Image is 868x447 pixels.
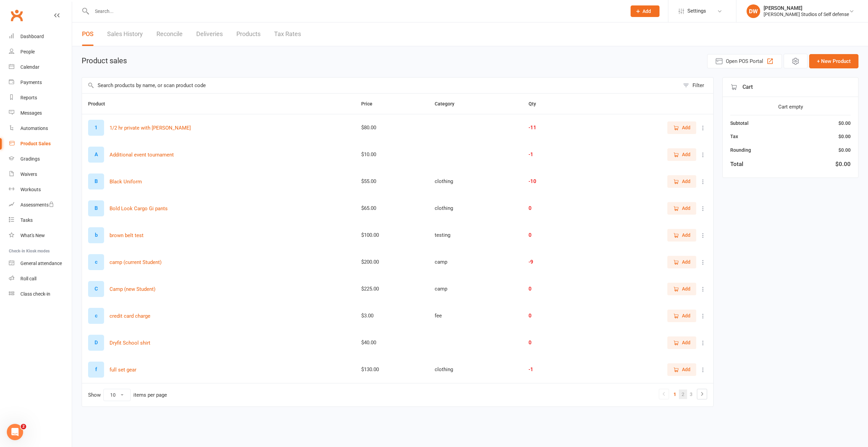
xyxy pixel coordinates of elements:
[747,4,760,18] div: DW
[110,178,142,186] button: Black Uniform
[9,213,72,228] a: Tasks
[20,156,40,162] div: Gradings
[667,256,696,268] button: Add
[110,151,174,159] button: Additional event tournament
[110,285,155,293] button: Camp (new Student)
[90,6,622,16] input: Search...
[838,133,851,140] div: $0.00
[435,101,462,106] span: Category
[88,100,113,108] button: Product
[110,231,144,239] button: brown belt test
[9,90,72,105] a: Reports
[730,146,751,154] div: Rounding
[110,366,136,374] button: full set gear
[707,54,782,68] button: Open POS Portal
[435,100,462,108] button: Category
[361,125,422,131] div: $80.00
[682,178,690,185] span: Add
[435,232,516,238] div: testing
[88,101,113,106] span: Product
[529,179,581,184] div: -10
[20,126,48,131] div: Automations
[20,49,35,54] div: People
[9,60,72,75] a: Calendar
[20,202,54,208] div: Assessments
[110,339,150,347] button: Dryfit School shirt
[20,95,37,100] div: Reports
[764,5,849,11] div: [PERSON_NAME]
[9,136,72,151] a: Product Sales
[9,121,72,136] a: Automations
[730,133,738,140] div: Tax
[88,200,104,216] div: Set product image
[682,258,690,266] span: Add
[20,80,42,85] div: Payments
[435,259,516,265] div: camp
[133,392,167,398] div: items per page
[9,151,72,167] a: Gradings
[21,424,26,429] span: 2
[682,339,690,346] span: Add
[9,75,72,90] a: Payments
[687,3,706,19] span: Settings
[9,256,72,271] a: General attendance kiosk mode
[82,22,94,46] a: POS
[667,202,696,214] button: Add
[361,367,422,372] div: $130.00
[20,34,44,39] div: Dashboard
[435,313,516,319] div: fee
[110,312,150,320] button: credit card charge
[9,167,72,182] a: Waivers
[361,100,380,108] button: Price
[435,286,516,292] div: camp
[667,283,696,295] button: Add
[529,100,544,108] button: Qty
[9,182,72,197] a: Workouts
[723,78,858,97] div: Cart
[88,227,104,243] div: Set product image
[88,173,104,189] div: Set product image
[110,258,162,266] button: camp (current Student)
[82,78,680,93] input: Search products by name, or scan product code
[730,103,851,111] div: Cart empty
[529,367,581,372] div: -1
[110,204,168,213] button: Bold Look Cargo Gi pants
[680,78,713,93] button: Filter
[682,151,690,158] span: Add
[361,340,422,346] div: $40.00
[361,179,422,184] div: $55.00
[7,424,23,440] iframe: Intercom live chat
[20,233,45,238] div: What's New
[196,22,223,46] a: Deliveries
[682,285,690,293] span: Add
[692,81,704,89] div: Filter
[529,286,581,292] div: 0
[671,390,679,399] a: 1
[529,101,544,106] span: Qty
[361,101,380,106] span: Price
[9,271,72,286] a: Roll call
[682,231,690,239] span: Add
[667,175,696,187] button: Add
[274,22,301,46] a: Tax Rates
[9,29,72,44] a: Dashboard
[236,22,261,46] a: Products
[667,229,696,241] button: Add
[361,259,422,265] div: $200.00
[838,119,851,127] div: $0.00
[9,197,72,213] a: Assessments
[8,7,25,24] a: Clubworx
[835,160,851,169] div: $0.00
[730,119,749,127] div: Subtotal
[529,259,581,265] div: -9
[110,124,191,132] button: 1/2 hr private with [PERSON_NAME]
[764,11,849,17] div: [PERSON_NAME] Studios of Self defense
[88,281,104,297] div: Set product image
[82,57,127,65] h1: Product sales
[667,363,696,376] button: Add
[9,105,72,121] a: Messages
[838,146,851,154] div: $0.00
[9,228,72,243] a: What's New
[529,205,581,211] div: 0
[20,141,51,146] div: Product Sales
